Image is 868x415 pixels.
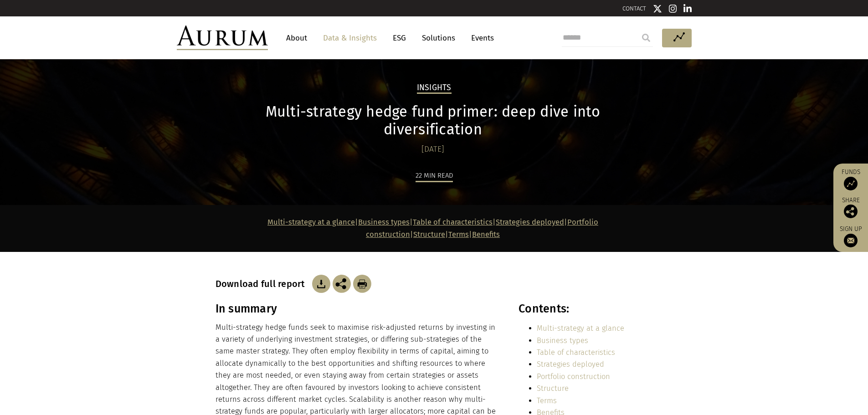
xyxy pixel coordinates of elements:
[537,348,615,357] a: Table of characteristics
[519,302,650,316] h3: Contents:
[388,30,411,46] a: ESG
[267,218,598,238] strong: | | | | | |
[353,275,371,293] img: Download Article
[844,234,858,247] img: Sign up to our newsletter
[838,168,863,190] a: Funds
[417,30,460,46] a: Solutions
[448,230,469,239] a: Terms
[469,230,472,239] strong: |
[413,230,445,239] a: Structure
[844,177,858,190] img: Access Funds
[669,4,677,13] img: Instagram icon
[282,30,312,46] a: About
[622,5,646,12] a: CONTACT
[637,29,655,47] input: Submit
[318,30,381,46] a: Data & Insights
[312,275,330,293] img: Download Article
[416,170,453,182] div: 22 min read
[413,218,493,226] a: Table of characteristics
[537,384,569,393] a: Structure
[472,230,500,239] a: Benefits
[844,205,858,218] img: Share this post
[496,218,564,226] a: Strategies deployed
[537,396,557,405] a: Terms
[417,83,452,94] h2: Insights
[653,4,662,13] img: Twitter icon
[358,218,410,226] a: Business types
[537,372,610,381] a: Portfolio construction
[216,302,499,316] h3: In summary
[838,225,863,247] a: Sign up
[467,30,494,46] a: Events
[537,324,624,333] a: Multi-strategy at a glance
[838,197,863,218] div: Share
[216,278,310,289] h3: Download full report
[177,26,268,50] img: Aurum
[683,4,692,13] img: Linkedin icon
[216,103,651,138] h1: Multi-strategy hedge fund primer: deep dive into diversification
[216,143,651,156] div: [DATE]
[333,275,351,293] img: Share this post
[537,360,604,369] a: Strategies deployed
[267,218,355,226] a: Multi-strategy at a glance
[537,336,588,345] a: Business types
